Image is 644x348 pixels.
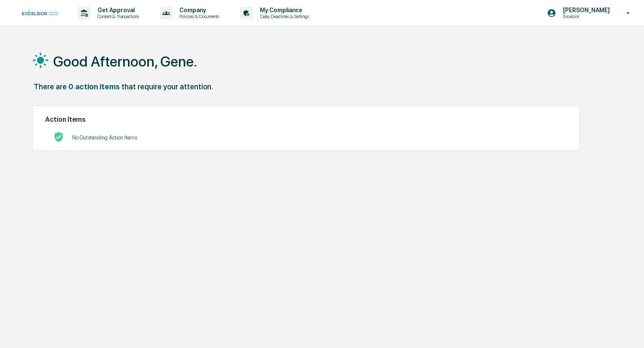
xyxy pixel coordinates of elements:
[34,82,67,91] div: There are
[20,10,61,16] img: logo
[556,7,614,13] p: [PERSON_NAME]
[173,7,223,13] p: Company
[556,13,614,19] p: Excelsior
[122,82,213,91] div: that require your attention.
[253,7,313,13] p: My Compliance
[53,53,197,70] h1: Good Afternoon, Gene.
[91,13,143,19] p: Content & Transactions
[54,132,64,142] img: No Actions logo
[91,7,143,13] p: Get Approval
[68,82,120,91] div: 0 action items
[45,115,567,123] h2: Action Items
[72,134,137,141] p: No Outstanding Action Items
[253,13,313,19] p: Data, Deadlines & Settings
[173,13,223,19] p: Policies & Documents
